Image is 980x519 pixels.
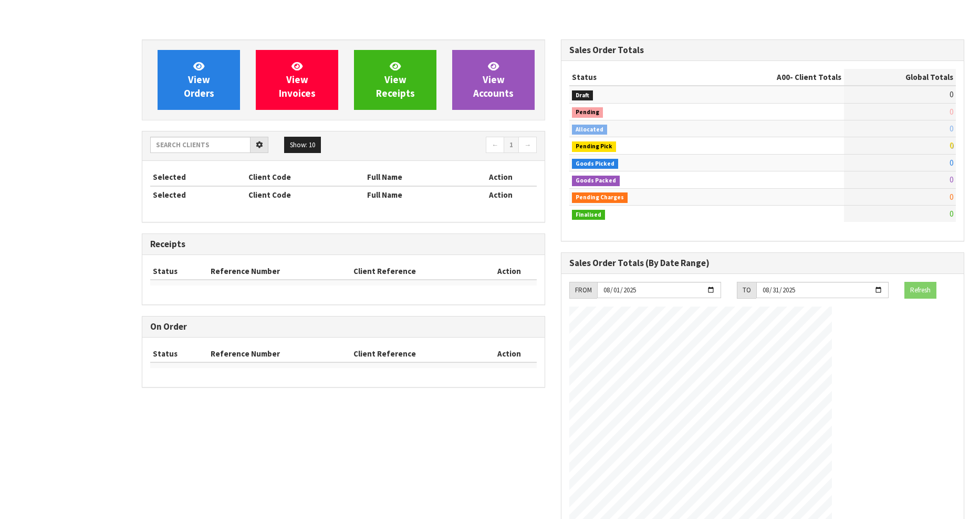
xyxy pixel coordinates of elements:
[473,60,514,99] span: View Accounts
[246,186,364,203] th: Client Code
[950,124,953,134] span: 0
[697,69,844,86] th: - Client Totals
[844,69,956,86] th: Global Totals
[158,50,240,110] a: ViewOrders
[569,258,956,268] h3: Sales Order Totals (By Date Range)
[256,50,338,110] a: ViewInvoices
[351,345,481,362] th: Client Reference
[481,263,537,280] th: Action
[246,169,364,186] th: Client Code
[150,169,246,186] th: Selected
[351,137,537,155] nav: Page navigation
[572,125,607,135] span: Allocated
[364,169,465,186] th: Full Name
[364,186,465,203] th: Full Name
[950,175,953,185] span: 0
[950,158,953,168] span: 0
[904,282,936,299] button: Refresh
[572,141,616,152] span: Pending Pick
[950,107,953,117] span: 0
[569,69,697,86] th: Status
[481,345,537,362] th: Action
[354,50,436,110] a: ViewReceipts
[572,176,620,186] span: Goods Packed
[351,263,481,280] th: Client Reference
[465,169,537,186] th: Action
[950,89,953,99] span: 0
[284,137,321,154] button: Show: 10
[572,159,618,169] span: Goods Picked
[150,186,246,203] th: Selected
[950,209,953,219] span: 0
[777,72,790,82] span: A00
[150,263,208,280] th: Status
[518,137,537,154] a: →
[569,45,956,55] h3: Sales Order Totals
[572,192,628,203] span: Pending Charges
[376,60,415,99] span: View Receipts
[950,192,953,202] span: 0
[737,282,756,299] div: TO
[452,50,535,110] a: ViewAccounts
[208,345,351,362] th: Reference Number
[150,137,251,153] input: Search clients
[150,322,537,332] h3: On Order
[572,210,605,220] span: Finalised
[569,282,597,299] div: FROM
[486,137,504,154] a: ←
[572,90,593,101] span: Draft
[150,239,537,249] h3: Receipts
[465,186,537,203] th: Action
[279,60,316,99] span: View Invoices
[504,137,519,154] a: 1
[208,263,351,280] th: Reference Number
[184,60,214,99] span: View Orders
[950,140,953,150] span: 0
[572,107,603,118] span: Pending
[150,345,208,362] th: Status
